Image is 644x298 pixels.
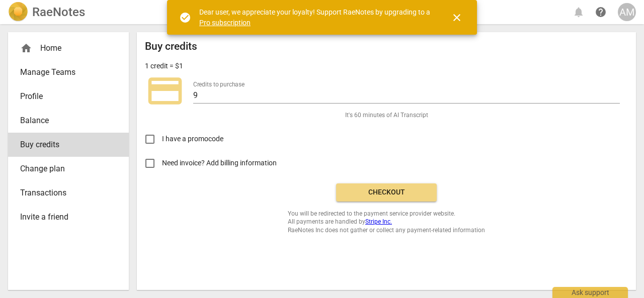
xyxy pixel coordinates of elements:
div: Home [20,42,109,54]
span: Need invoice? Add billing information [162,158,278,168]
span: You will be redirected to the payment service provider website. All payments are handled by RaeNo... [288,210,485,235]
a: LogoRaeNotes [8,2,85,22]
span: close [451,12,463,24]
span: It's 60 minutes of AI Transcript [345,111,428,120]
img: Logo [8,2,28,22]
span: credit_card [145,71,185,111]
div: Ask support [552,287,628,298]
h2: RaeNotes [32,5,85,19]
a: Help [592,3,610,21]
button: Close [445,6,469,30]
span: Manage Teams [20,66,109,78]
span: Invite a friend [20,211,109,223]
div: Dear user, we appreciate your loyalty! Support RaeNotes by upgrading to a [199,7,433,28]
a: Manage Teams [8,60,129,84]
a: Invite a friend [8,205,129,229]
span: help [595,6,607,18]
a: Stripe Inc. [365,218,392,225]
button: Checkout [336,183,437,202]
span: Buy credits [20,139,109,151]
span: Change plan [20,163,109,175]
span: Checkout [344,187,429,197]
a: Pro subscription [199,19,251,27]
label: Credits to purchase [193,81,245,87]
span: check_circle [179,12,191,24]
span: Transactions [20,187,109,199]
button: AM [618,3,636,21]
a: Balance [8,109,129,133]
span: Balance [20,115,109,127]
a: Buy credits [8,133,129,157]
p: 1 credit = $1 [145,61,183,71]
span: Profile [20,90,109,103]
h2: Buy credits [145,40,197,53]
a: Transactions [8,181,129,205]
span: I have a promocode [162,134,223,144]
div: Home [8,36,129,60]
span: home [20,42,32,54]
a: Profile [8,84,129,109]
a: Change plan [8,157,129,181]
